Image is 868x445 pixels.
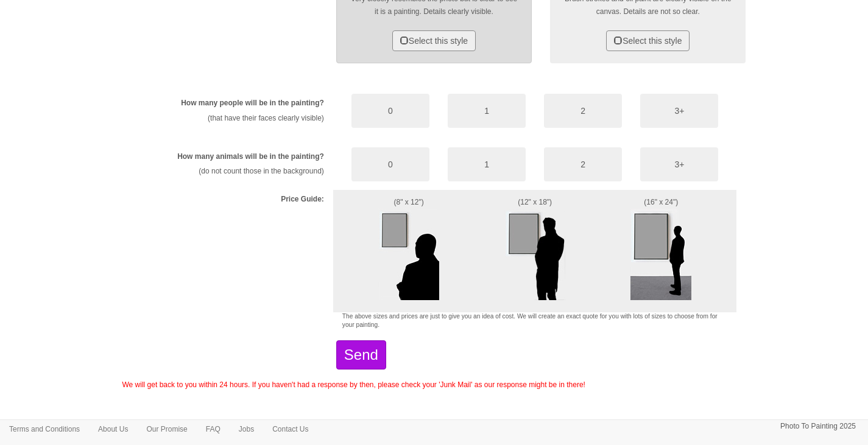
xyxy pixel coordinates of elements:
[544,147,622,181] button: 2
[181,98,324,108] label: How many people will be in the painting?
[141,112,324,125] p: (that have their faces clearly visible)
[122,379,746,391] p: We will get back to you within 24 hours. If you haven't had a response by then, please check your...
[640,94,718,128] button: 3+
[392,30,476,51] button: Select this style
[595,196,728,209] p: (16" x 24")
[281,194,324,205] label: Price Guide:
[493,196,576,209] p: (12" x 18")
[378,209,439,300] img: Example size of a small painting
[137,420,196,438] a: Our Promise
[336,340,386,370] button: Send
[630,209,691,300] img: Example size of a large painting
[351,94,429,128] button: 0
[448,94,526,128] button: 1
[544,94,622,128] button: 2
[351,147,429,181] button: 0
[780,420,856,433] p: Photo To Painting 2025
[342,312,728,330] p: The above sizes and prices are just to give you an idea of cost. We will create an exact quote fo...
[89,420,137,438] a: About Us
[606,30,690,51] button: Select this style
[177,152,324,162] label: How many animals will be in the painting?
[448,147,526,181] button: 1
[197,420,230,438] a: FAQ
[640,147,718,181] button: 3+
[263,420,317,438] a: Contact Us
[342,196,476,209] p: (8" x 12")
[141,165,324,178] p: (do not count those in the background)
[504,209,565,300] img: Example size of a Midi painting
[230,420,263,438] a: Jobs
